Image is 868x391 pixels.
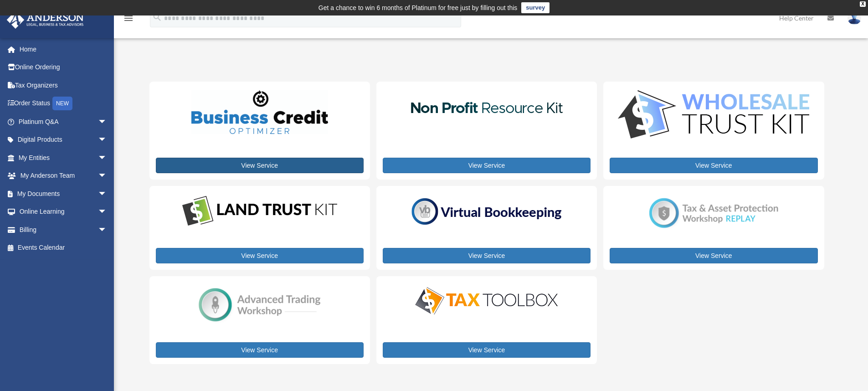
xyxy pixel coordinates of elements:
[156,248,364,263] a: View Service
[98,221,116,239] span: arrow_drop_down
[52,97,72,110] div: NEW
[98,167,116,185] span: arrow_drop_down
[610,158,817,173] a: View Service
[521,2,550,13] a: survey
[610,248,817,263] a: View Service
[6,131,116,149] a: Digital Productsarrow_drop_down
[123,13,134,24] i: menu
[6,185,121,203] a: My Documentsarrow_drop_down
[6,221,121,239] a: Billingarrow_drop_down
[98,113,116,131] span: arrow_drop_down
[6,239,121,257] a: Events Calendar
[98,131,116,149] span: arrow_drop_down
[318,2,518,13] div: Get a chance to win 6 months of Platinum for free just by filling out this
[152,12,162,22] i: search
[6,76,121,94] a: Tax Organizers
[6,149,121,167] a: My Entitiesarrow_drop_down
[847,11,861,25] img: User Pic
[156,158,364,173] a: View Service
[4,11,87,29] img: Anderson Advisors Platinum Portal
[156,342,364,358] a: View Service
[6,203,121,221] a: Online Learningarrow_drop_down
[98,185,116,203] span: arrow_drop_down
[6,113,121,131] a: Platinum Q&Aarrow_drop_down
[383,342,591,358] a: View Service
[6,40,121,58] a: Home
[6,94,121,113] a: Order StatusNEW
[860,1,866,7] div: close
[6,58,121,77] a: Online Ordering
[383,158,591,173] a: View Service
[383,248,591,263] a: View Service
[123,16,134,24] a: menu
[98,203,116,221] span: arrow_drop_down
[6,167,121,185] a: My Anderson Teamarrow_drop_down
[98,149,116,167] span: arrow_drop_down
